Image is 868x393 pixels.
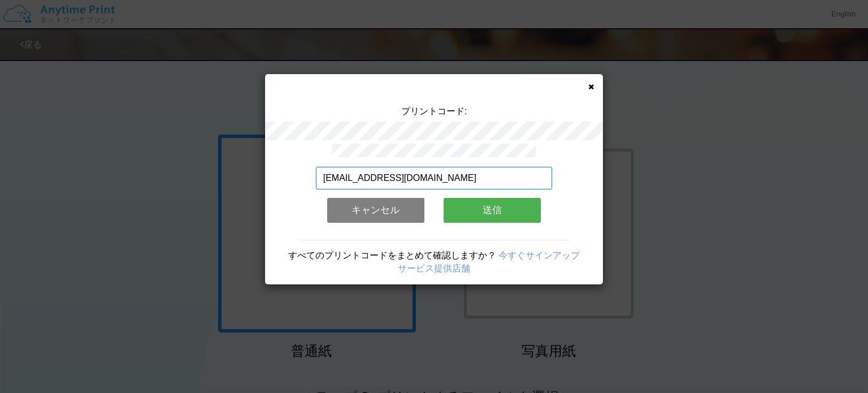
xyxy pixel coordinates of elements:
[401,106,467,116] span: プリントコード:
[316,167,553,189] input: メールアドレス
[327,198,424,223] button: キャンセル
[398,264,470,273] a: サービス提供店舗
[288,251,496,260] span: すべてのプリントコードをまとめて確認しますか？
[498,251,580,260] a: 今すぐサインアップ
[444,198,541,223] button: 送信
